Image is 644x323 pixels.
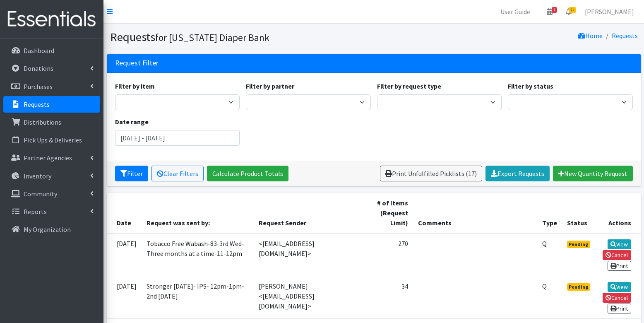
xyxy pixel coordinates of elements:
[413,193,537,233] th: Comments
[578,31,603,40] a: Home
[567,283,591,291] span: Pending
[107,193,142,233] th: Date
[540,3,559,20] a: 1
[24,207,47,216] p: Reports
[537,193,562,233] th: Type
[369,276,413,318] td: 34
[608,304,631,313] a: Print
[596,193,641,233] th: Actions
[115,81,155,91] label: Filter by item
[485,166,550,181] a: Export Requests
[3,149,100,166] a: Partner Agencies
[155,31,269,43] small: for [US_STATE] Diaper Bank
[608,282,631,292] a: View
[107,233,142,276] td: [DATE]
[24,172,51,180] p: Inventory
[24,82,53,91] p: Purchases
[569,7,576,13] span: 17
[142,276,254,318] td: Stronger [DATE]- IPS- 12pm-1pm- 2nd [DATE]
[24,136,82,144] p: Pick Ups & Deliveries
[110,30,371,44] h1: Requests
[3,168,100,184] a: Inventory
[142,193,254,233] th: Request was sent by:
[151,166,204,181] a: Clear Filters
[3,203,100,220] a: Reports
[603,250,631,260] a: Cancel
[3,221,100,238] a: My Organization
[603,293,631,303] a: Cancel
[24,100,50,108] p: Requests
[608,239,631,249] a: View
[207,166,288,181] a: Calculate Product Totals
[115,130,240,146] input: January 1, 2011 - December 31, 2011
[142,233,254,276] td: Tobacco Free Wabash-83-3rd Wed-Three months at a time-11-12pm
[559,3,578,20] a: 17
[24,118,61,126] p: Distributions
[494,3,537,20] a: User Guide
[552,7,557,13] span: 1
[115,166,148,181] button: Filter
[254,276,369,318] td: [PERSON_NAME] <[EMAIL_ADDRESS][DOMAIN_NAME]>
[567,241,591,248] span: Pending
[107,276,142,318] td: [DATE]
[115,59,159,67] h3: Request Filter
[3,60,100,77] a: Donations
[24,154,72,162] p: Partner Agencies
[553,166,633,181] a: New Quantity Request
[377,81,441,91] label: Filter by request type
[3,96,100,113] a: Requests
[369,193,413,233] th: # of Items (Request Limit)
[3,78,100,95] a: Purchases
[542,239,547,248] abbr: Quantity
[254,193,369,233] th: Request Sender
[3,42,100,59] a: Dashboard
[3,132,100,148] a: Pick Ups & Deliveries
[608,261,631,271] a: Print
[254,233,369,276] td: <[EMAIL_ADDRESS][DOMAIN_NAME]>
[3,5,100,33] img: HumanEssentials
[24,190,57,198] p: Community
[24,46,54,55] p: Dashboard
[508,81,553,91] label: Filter by status
[115,117,149,127] label: Date range
[3,186,100,202] a: Community
[24,64,53,72] p: Donations
[612,31,638,40] a: Requests
[24,225,71,234] p: My Organization
[380,166,482,181] a: Print Unfulfilled Picklists (17)
[369,233,413,276] td: 270
[246,81,294,91] label: Filter by partner
[542,282,547,290] abbr: Quantity
[3,114,100,130] a: Distributions
[562,193,597,233] th: Status
[578,3,641,20] a: [PERSON_NAME]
